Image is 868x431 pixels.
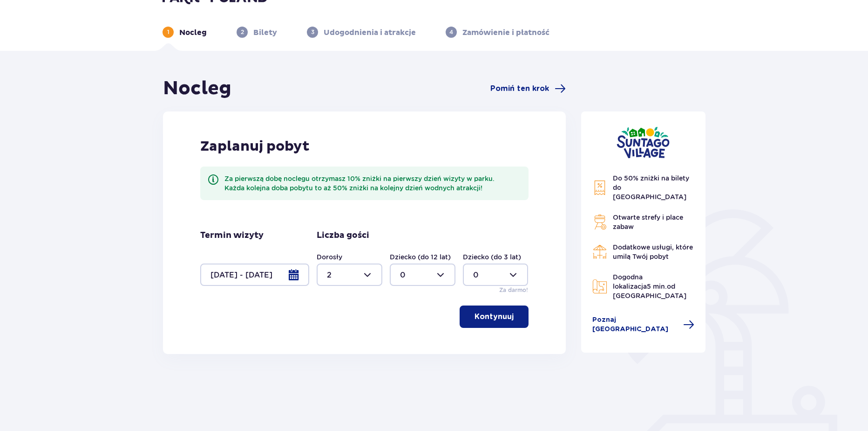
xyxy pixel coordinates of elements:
p: Termin wizyty [200,230,264,241]
span: Poznaj [GEOGRAPHIC_DATA] [592,315,678,334]
p: 1 [167,28,170,36]
label: Dziecko (do 12 lat) [390,252,451,262]
label: Dziecko (do 3 lat) [463,252,521,262]
p: Bilety [253,28,277,38]
img: Discount Icon [592,180,607,195]
img: Restaurant Icon [592,244,607,259]
p: Kontynuuj [475,312,514,322]
p: Zamówienie i płatność [462,28,549,38]
span: Otwarte strefy i place zabaw [613,214,683,230]
img: Map Icon [592,279,607,294]
p: 2 [241,28,244,36]
h1: Nocleg [163,77,231,100]
a: Poznaj [GEOGRAPHIC_DATA] [592,315,695,334]
a: Pomiń ten krok [490,83,566,94]
img: Suntago Village [617,126,670,159]
p: Udogodnienia i atrakcje [324,28,416,38]
p: Liczba gości [317,230,369,241]
label: Dorosły [317,252,342,262]
p: 3 [311,28,314,36]
span: 5 min. [647,283,667,290]
span: Pomiń ten krok [490,83,549,94]
img: Grill Icon [592,215,607,229]
p: 4 [449,28,453,36]
span: Dodatkowe usługi, które umilą Twój pobyt [613,243,693,260]
button: Kontynuuj [460,306,529,328]
span: Dogodna lokalizacja od [GEOGRAPHIC_DATA] [613,273,686,299]
p: Zaplanuj pobyt [200,138,310,155]
p: Za darmo! [499,286,528,294]
span: Do 50% zniżki na bilety do [GEOGRAPHIC_DATA] [613,174,689,201]
div: Za pierwszą dobę noclegu otrzymasz 10% zniżki na pierwszy dzień wizyty w parku. Każda kolejna dob... [224,174,521,193]
p: Nocleg [179,28,207,38]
